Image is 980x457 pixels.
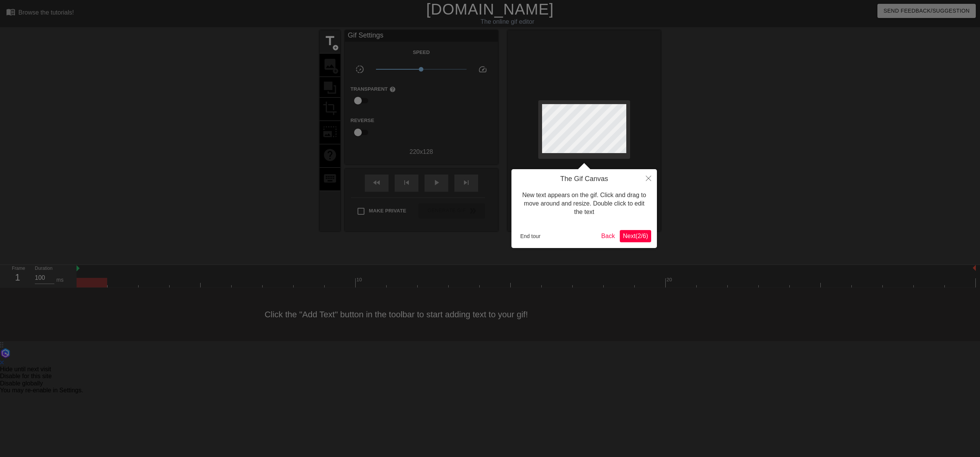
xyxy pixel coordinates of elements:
h4: The Gif Canvas [517,175,651,183]
span: Next ( 2 / 6 ) [623,233,648,239]
button: Back [598,230,618,242]
button: End tour [517,230,544,242]
button: Next [620,230,651,242]
div: New text appears on the gif. Click and drag to move around and resize. Double click to edit the text [517,183,651,224]
button: Close [640,169,657,187]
